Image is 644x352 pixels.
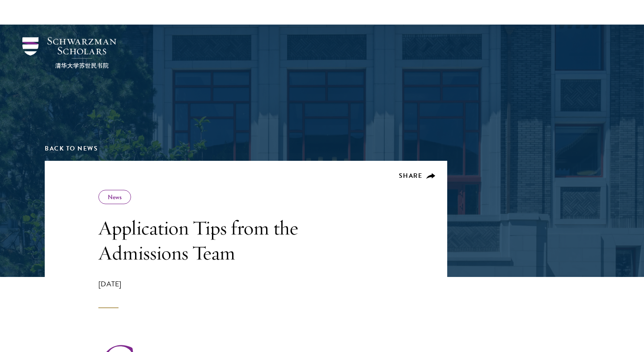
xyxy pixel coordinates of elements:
[98,215,353,265] h1: Application Tips from the Admissions Team
[22,37,116,68] img: Schwarzman Scholars
[45,144,98,153] a: Back to News
[399,171,423,180] span: Share
[399,172,436,180] button: Share
[98,279,353,308] div: [DATE]
[108,193,122,201] a: News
